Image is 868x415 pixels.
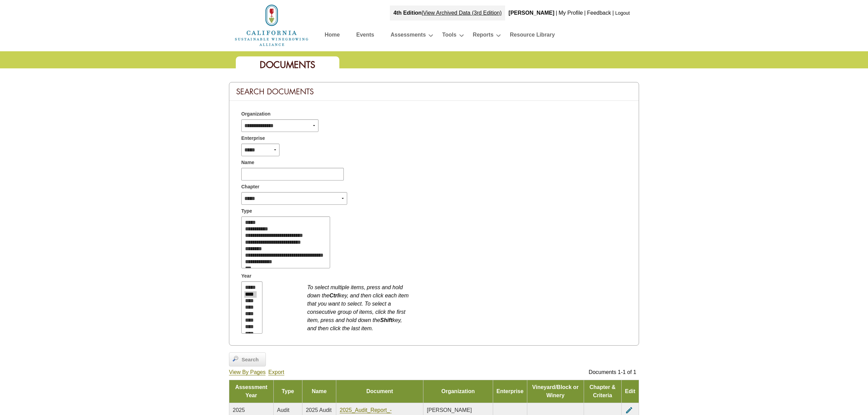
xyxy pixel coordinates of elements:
[390,5,505,21] div: |
[229,369,266,375] a: View By Pages
[442,30,456,42] a: Tools
[588,369,636,375] span: Documents 1-1 of 1
[229,380,274,403] td: Assessment Year
[336,380,423,403] td: Document
[307,280,410,333] div: To select multiple items, press and hold down the key, and then click each item that you want to ...
[380,317,392,323] b: Shift
[329,293,339,298] b: Ctrl
[241,159,254,166] span: Name
[234,3,309,47] img: logo_cswa2x.png
[325,30,340,42] a: Home
[393,10,422,16] strong: 4th Edition
[241,272,252,280] span: Year
[510,30,555,42] a: Resource Library
[612,5,614,21] div: |
[493,380,527,403] td: Enterprise
[238,356,262,364] span: Search
[423,10,502,16] a: View Archived Data (3rd Edition)
[391,30,426,42] a: Assessments
[356,30,374,42] a: Events
[241,135,265,142] span: Enterprise
[615,10,630,16] a: Logout
[584,5,586,21] div: |
[234,22,309,28] a: Home
[584,380,621,403] td: Chapter & Criteria
[241,207,252,215] span: Type
[241,110,271,118] span: Organization
[241,183,259,190] span: Chapter
[587,10,611,16] a: Feedback
[233,356,238,361] img: magnifier.png
[621,380,639,403] td: Edit
[302,380,336,403] td: Name
[229,82,639,101] div: Search Documents
[558,10,583,16] a: My Profile
[473,30,493,42] a: Reports
[508,10,554,16] b: [PERSON_NAME]
[423,380,493,403] td: Organization
[527,380,584,403] td: Vineyard/Block or Winery
[260,59,315,71] span: Documents
[625,406,633,414] i: edit
[233,407,245,413] span: 2025
[625,407,633,413] a: edit
[555,5,558,21] div: |
[273,380,302,403] td: Type
[229,352,266,367] a: Search
[268,369,284,375] a: Export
